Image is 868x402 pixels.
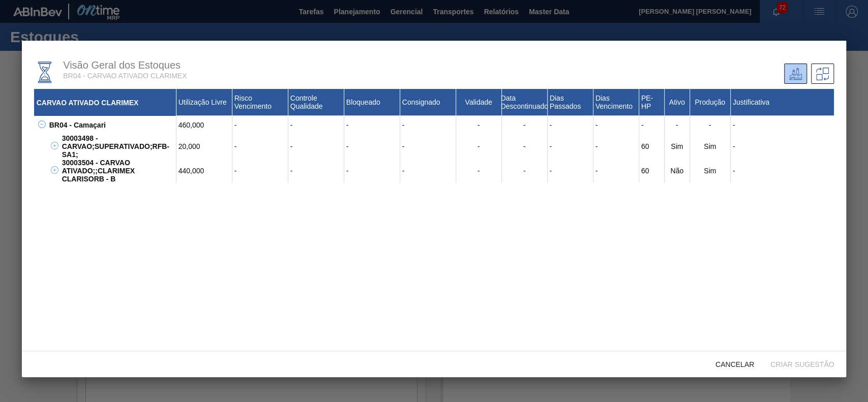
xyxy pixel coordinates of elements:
[456,134,502,159] div: -
[502,159,548,183] div: -
[344,159,400,183] div: -
[232,116,288,134] div: -
[288,89,344,116] div: Controle Qualidade
[456,116,502,134] div: -
[639,89,665,116] div: PE-HP
[232,134,288,159] div: -
[288,116,344,134] div: -
[731,89,834,116] div: Justificativa
[784,64,807,84] div: Unidade Atual/ Unidades
[456,159,502,183] div: -
[690,159,731,183] div: Sim
[665,134,690,159] div: Sim
[176,116,232,134] div: 460,000
[47,116,176,134] div: BR04 - Camaçari
[344,134,400,159] div: -
[232,89,288,116] div: Risco Vencimento
[593,116,639,134] div: -
[502,134,548,159] div: -
[707,360,762,368] span: Cancelar
[502,116,548,134] div: -
[548,134,593,159] div: -
[762,360,842,368] span: Criar sugestão
[63,72,187,80] span: BR04 - CARVAO ATIVADO CLARIMEX
[593,89,639,116] div: Dias Vencimento
[548,159,593,183] div: -
[400,159,456,183] div: -
[400,89,456,116] div: Consignado
[400,116,456,134] div: -
[63,59,181,71] span: Visão Geral dos Estoques
[665,159,690,183] div: Não
[639,134,665,159] div: 60
[690,89,731,116] div: Produção
[690,116,731,134] div: -
[665,116,690,134] div: -
[593,134,639,159] div: -
[762,355,842,373] button: Criar sugestão
[176,134,232,159] div: 20,000
[593,159,639,183] div: -
[731,116,834,134] div: -
[707,355,762,373] button: Cancelar
[232,159,288,183] div: -
[548,116,593,134] div: -
[400,134,456,159] div: -
[456,89,502,116] div: Validade
[811,64,834,84] div: Sugestões de Trasferência
[59,159,176,183] div: 30003504 - CARVAO ATIVADO;;CLARIMEX CLARISORB - B
[288,134,344,159] div: -
[288,159,344,183] div: -
[502,89,548,116] div: Data Descontinuado
[34,89,176,116] div: CARVAO ATIVADO CLARIMEX
[690,134,731,159] div: Sim
[731,159,834,183] div: -
[639,116,665,134] div: -
[344,116,400,134] div: -
[59,134,176,159] div: 30003498 - CARVAO;SUPERATIVADO;RFB-SA1;
[176,89,232,116] div: Utilização Livre
[731,134,834,159] div: -
[176,159,232,183] div: 440,000
[344,89,400,116] div: Bloqueado
[639,159,665,183] div: 60
[548,89,593,116] div: Dias Passados
[665,89,690,116] div: Ativo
